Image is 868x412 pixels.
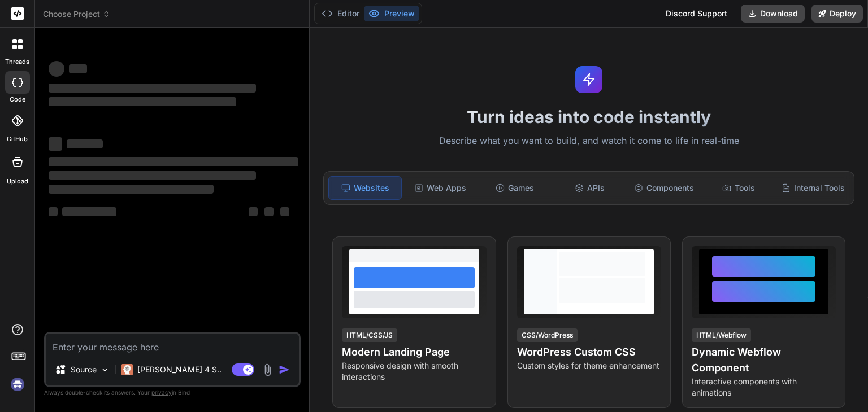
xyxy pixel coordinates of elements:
span: ‌ [69,64,87,73]
button: Deploy [811,5,863,23]
div: APIs [553,176,626,200]
img: Claude 4 Sonnet [121,364,133,375]
h4: Modern Landing Page [342,344,486,360]
span: ‌ [280,207,289,216]
span: ‌ [49,157,298,166]
img: icon [279,364,290,375]
h1: Turn ideas into code instantly [316,107,861,127]
span: ‌ [49,97,236,106]
span: ‌ [49,61,64,77]
div: Web Apps [404,176,476,200]
span: ‌ [67,139,103,148]
div: Tools [702,176,775,200]
p: Interactive components with animations [692,376,836,398]
h4: Dynamic Webflow Component [692,344,836,376]
span: Choose Project [43,8,110,20]
p: [PERSON_NAME] 4 S.. [137,364,222,375]
div: Components [628,176,700,200]
p: Always double-check its answers. Your in Bind [44,387,301,398]
span: privacy [151,389,172,396]
span: ‌ [62,207,116,216]
label: code [10,95,25,104]
p: Responsive design with smooth interactions [342,360,486,383]
div: Discord Support [659,5,734,23]
span: ‌ [49,84,256,93]
div: HTML/Webflow [692,328,751,342]
span: ‌ [49,207,58,216]
label: GitHub [7,134,28,144]
div: Games [479,176,551,200]
label: threads [5,57,29,67]
p: Source [71,364,97,375]
div: HTML/CSS/JS [342,328,397,342]
div: Websites [328,176,402,200]
label: Upload [7,177,28,186]
span: ‌ [49,137,62,151]
span: ‌ [264,207,274,216]
button: Editor [317,6,364,21]
button: Download [741,5,805,23]
img: Pick Models [100,365,110,375]
img: signin [8,375,27,394]
span: ‌ [49,185,214,194]
div: CSS/WordPress [517,328,578,342]
p: Custom styles for theme enhancement [517,360,661,371]
button: Preview [364,6,419,21]
img: attachment [261,363,274,376]
div: Internal Tools [777,176,849,200]
span: ‌ [249,207,258,216]
p: Describe what you want to build, and watch it come to life in real-time [316,134,861,148]
h4: WordPress Custom CSS [517,344,661,360]
span: ‌ [49,171,256,180]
